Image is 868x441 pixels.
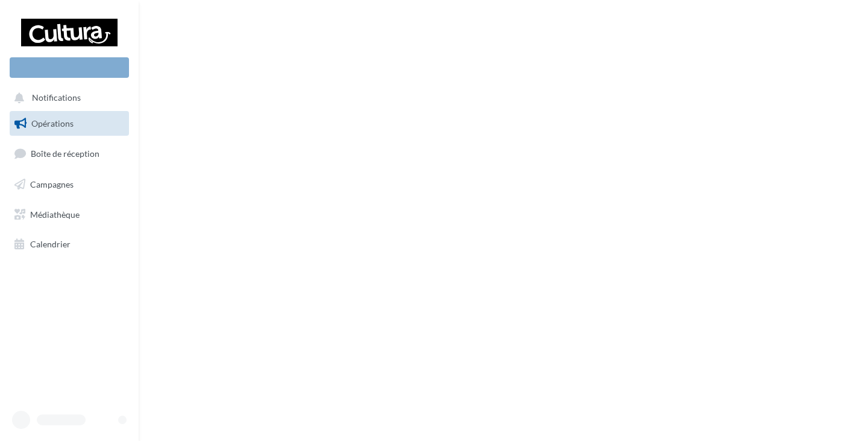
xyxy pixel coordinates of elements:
[7,172,131,197] a: Campagnes
[30,239,71,249] span: Calendrier
[10,57,129,78] div: Nouvelle campagne
[7,141,131,167] a: Boîte de réception
[30,179,74,189] span: Campagnes
[31,148,99,159] span: Boîte de réception
[32,93,81,103] span: Notifications
[31,118,74,128] span: Opérations
[7,202,131,227] a: Médiathèque
[7,111,131,136] a: Opérations
[30,209,80,219] span: Médiathèque
[7,232,131,257] a: Calendrier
